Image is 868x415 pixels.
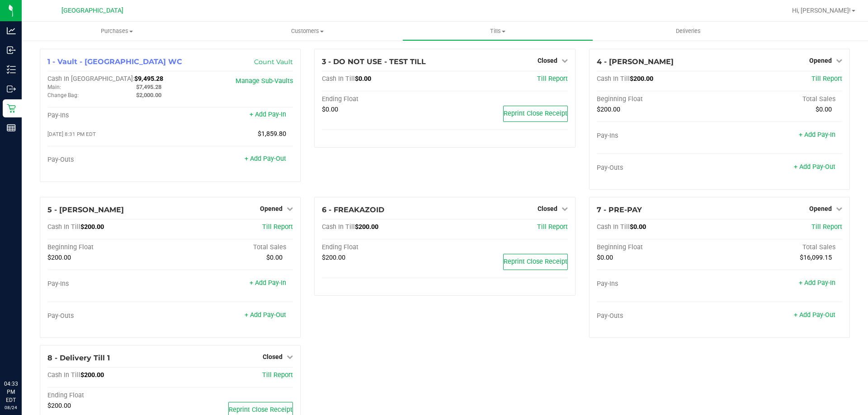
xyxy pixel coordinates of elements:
span: 5 - [PERSON_NAME] [47,205,124,214]
a: Manage Sub-Vaults [236,77,293,85]
span: Closed [538,57,557,64]
inline-svg: Analytics [7,26,16,35]
span: $16,099.15 [800,254,832,261]
span: Reprint Close Receipt [504,110,567,117]
span: Purchases [22,27,212,35]
span: Cash In Till [597,223,630,231]
span: Cash In Till [47,371,80,379]
span: Deliveries [664,27,713,35]
a: + Add Pay-In [799,279,835,287]
div: Beginning Float [597,95,720,103]
span: Cash In Till [322,75,355,83]
div: Ending Float [322,95,445,103]
span: Customers [212,27,402,35]
span: $1,859.80 [258,130,286,138]
span: Tills [403,27,592,35]
div: Pay-Outs [597,164,720,172]
span: $200.00 [47,402,71,410]
inline-svg: Retail [7,104,16,113]
a: Till Report [811,75,842,83]
span: 6 - FREAKAZOID [322,205,384,214]
a: Customers [212,22,402,41]
a: + Add Pay-In [250,279,286,287]
span: $0.00 [630,223,646,231]
span: $200.00 [80,371,104,379]
div: Pay-Outs [47,156,170,164]
span: Reprint Close Receipt [229,406,292,414]
p: 08/24 [4,404,18,411]
span: $200.00 [47,254,71,261]
div: Pay-Outs [47,312,170,320]
span: Opened [809,205,832,212]
span: $200.00 [80,223,104,231]
div: Ending Float [47,392,170,400]
span: Closed [538,205,557,212]
span: $200.00 [355,223,378,231]
a: Count Vault [254,58,293,66]
span: 1 - Vault - [GEOGRAPHIC_DATA] WC [47,57,182,66]
span: $2,000.00 [136,92,161,98]
span: $0.00 [816,106,832,113]
span: Cash In Till [597,75,630,83]
a: + Add Pay-Out [794,311,835,319]
span: Main: [47,84,61,90]
div: Pay-Ins [47,280,170,288]
span: 7 - PRE-PAY [597,205,642,214]
span: $200.00 [597,106,620,113]
a: Till Report [811,223,842,231]
span: Cash In Till [47,223,80,231]
iframe: Resource center [9,343,36,370]
button: Reprint Close Receipt [503,106,568,122]
div: Beginning Float [597,243,720,252]
span: $0.00 [597,254,613,261]
a: Till Report [537,223,568,231]
a: + Add Pay-In [799,131,835,139]
span: [DATE] 8:31 PM EDT [47,131,96,137]
inline-svg: Inbound [7,46,16,55]
a: Purchases [22,22,212,41]
p: 04:33 PM EDT [4,380,18,404]
button: Reprint Close Receipt [503,254,568,270]
div: Pay-Outs [597,312,720,320]
span: Cash In Till [322,223,355,231]
span: $0.00 [266,254,283,261]
span: $200.00 [322,254,345,261]
a: Tills [402,22,593,41]
inline-svg: Reports [7,123,16,132]
span: 3 - DO NOT USE - TEST TILL [322,57,426,66]
a: + Add Pay-Out [245,311,286,319]
a: + Add Pay-In [250,111,286,118]
div: Total Sales [170,243,293,252]
div: Total Sales [719,243,842,252]
div: Pay-Ins [597,280,720,288]
span: $200.00 [630,75,653,83]
span: $0.00 [322,106,338,113]
span: $7,495.28 [136,84,161,90]
a: Till Report [262,223,293,231]
a: Till Report [537,75,568,83]
span: $0.00 [355,75,371,83]
span: $9,495.28 [134,75,163,83]
a: Till Report [262,371,293,379]
div: Beginning Float [47,243,170,252]
span: Hi, [PERSON_NAME]! [792,7,851,14]
div: Ending Float [322,243,445,252]
span: Reprint Close Receipt [504,258,567,266]
span: 8 - Delivery Till 1 [47,354,110,362]
span: [GEOGRAPHIC_DATA] [61,7,123,14]
a: + Add Pay-Out [245,155,286,163]
inline-svg: Outbound [7,84,16,93]
a: Deliveries [593,22,783,41]
span: Opened [809,57,832,64]
a: + Add Pay-Out [794,163,835,171]
span: Cash In [GEOGRAPHIC_DATA]: [47,75,134,83]
span: Opened [260,205,283,212]
div: Pay-Ins [47,112,170,120]
span: Closed [263,353,283,360]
